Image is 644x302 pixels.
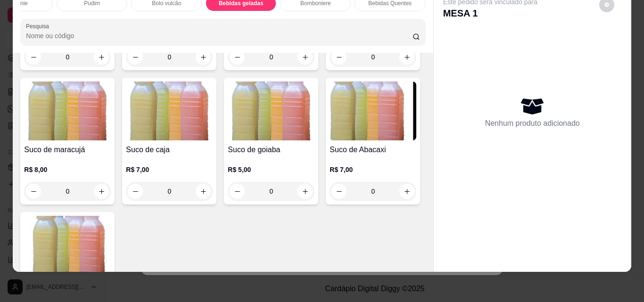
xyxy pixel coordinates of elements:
label: Pesquisa [26,22,52,30]
button: increase-product-quantity [94,49,109,65]
button: increase-product-quantity [399,184,414,199]
p: MESA 1 [443,7,537,20]
button: decrease-product-quantity [230,49,245,65]
img: product-image [228,82,314,140]
h4: Suco de caja [126,144,213,155]
button: increase-product-quantity [196,49,211,65]
img: product-image [24,216,111,275]
img: product-image [126,82,213,140]
p: R$ 7,00 [330,165,416,174]
button: decrease-product-quantity [331,184,347,199]
button: decrease-product-quantity [128,49,143,65]
p: R$ 8,00 [24,165,111,174]
img: product-image [24,82,111,140]
p: R$ 5,00 [228,165,314,174]
h4: Suco de Abacaxi [330,144,416,155]
button: decrease-product-quantity [26,49,41,65]
p: R$ 7,00 [126,165,213,174]
button: increase-product-quantity [297,49,313,65]
input: Pesquisa [26,31,413,41]
h4: Suco de goiaba [228,144,314,155]
p: Nenhum produto adicionado [485,118,580,129]
h4: Suco de maracujá [24,144,111,155]
img: product-image [330,82,416,140]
